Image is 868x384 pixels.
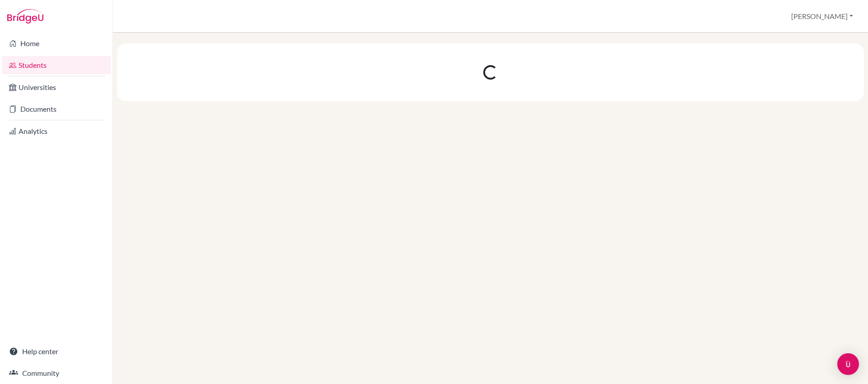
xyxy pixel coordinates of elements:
a: Universities [2,78,111,96]
a: Students [2,56,111,74]
img: Bridge-U [7,9,43,24]
div: Open Intercom Messenger [837,353,859,375]
button: [PERSON_NAME] [787,8,857,25]
a: Home [2,34,111,52]
a: Help center [2,342,111,360]
a: Documents [2,100,111,118]
a: Community [2,364,111,382]
a: Analytics [2,122,111,140]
